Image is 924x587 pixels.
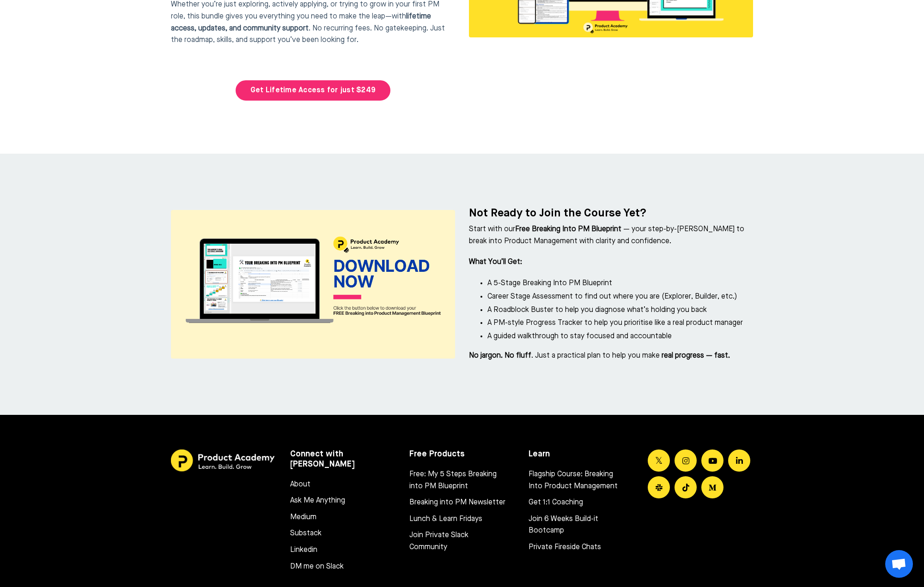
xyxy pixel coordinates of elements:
strong: Free Breaking Into PM Blueprint [515,226,621,233]
a: Ask Me Anything [290,495,386,507]
span: Whether you’re just exploring, actively applying, or trying to grow in your first PM role, this b... [171,1,439,32]
a: Get Lifetime Access for just $249 [236,80,390,101]
a: About [290,479,386,491]
h5: Free Products [409,449,515,460]
strong: real progress — fast. [660,352,730,359]
a: Breaking into PM Newsletter [409,497,505,509]
img: df68376-8258-07d5-c00a-a20e8e0211_a1d263bd-4c14-4ce4-aa32-607787f73233.png [171,210,455,359]
li: A PM-style Progress Tracker to help you prioritise like a real product manager [487,317,753,329]
li: A Roadblock Buster to help you diagnose what’s holding you back [487,305,753,317]
h4: Not Ready to Join the Course Yet? [469,207,753,220]
strong: What You’ll Get: [469,258,522,266]
a: Open chat [885,550,913,578]
a: Get 1:1 Coaching [529,497,625,509]
a: Lunch & Learn Fridays [409,514,505,526]
h5: Learn [529,449,634,460]
a: Medium [290,512,386,524]
a: Join 6 Weeks Build-it Bootcamp [529,514,625,537]
h5: Connect with [PERSON_NAME] [290,449,395,469]
a: Free: My 5 Steps Breaking into PM Blueprint [409,469,505,492]
li: A 5-Stage Breaking Into PM Blueprint [487,278,753,290]
a: DM me on Slack [290,561,386,573]
b: lifetime access, updates, and community support [171,13,431,32]
a: Join Private Slack Community [409,530,505,553]
a: Linkedin [290,545,386,557]
li: A guided walkthrough to stay focused and accountable [487,331,753,343]
a: Private Fireside Chats [529,542,625,554]
strong: No jargon. No fluff [469,352,531,359]
a: Flagship Course: Breaking Into Product Management [529,469,625,492]
li: Career Stage Assessment to find out where you are (Explorer, Builder, etc.) [487,291,753,303]
p: Start with our — your step-by-[PERSON_NAME] to break into Product Management with clarity and con... [469,224,753,247]
a: Substack [290,528,386,540]
p: . Just a practical plan to help you make [469,350,753,362]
